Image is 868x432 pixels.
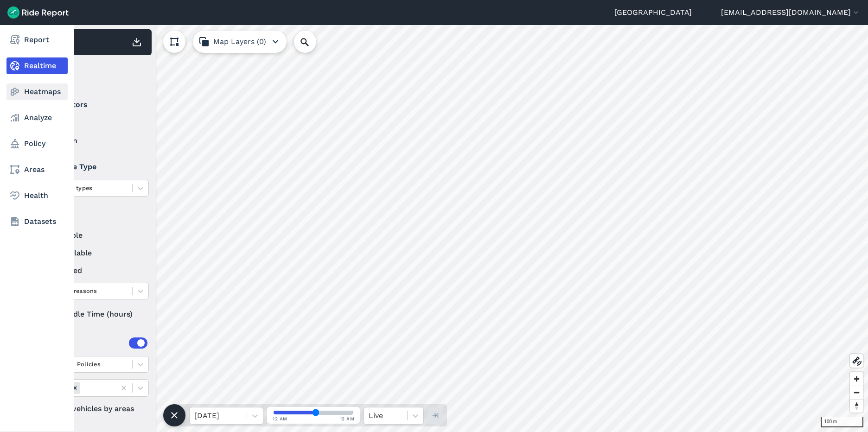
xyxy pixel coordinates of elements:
[850,399,863,413] button: Reset bearing to north
[821,417,863,427] div: 100 m
[6,83,68,100] a: Heatmaps
[340,415,355,422] span: 12 AM
[6,32,68,48] a: Report
[38,118,149,129] label: Lime
[6,213,68,230] a: Datasets
[294,31,331,53] input: Search Location or Vehicles
[7,6,69,19] img: Ride Report
[34,59,152,88] div: Filter
[6,187,68,204] a: Health
[38,306,149,323] div: Idle Time (hours)
[850,372,863,386] button: Zoom in
[38,135,149,146] label: Neuron
[193,31,287,53] button: Map Layers (0)
[38,248,149,259] label: unavailable
[6,109,68,126] a: Analyze
[38,330,147,356] summary: Areas
[70,382,80,394] div: Remove Areas (7)
[38,92,147,118] summary: Operators
[6,57,68,74] a: Realtime
[721,7,861,18] button: [EMAIL_ADDRESS][DOMAIN_NAME]
[38,230,149,241] label: available
[6,135,68,152] a: Policy
[38,204,147,230] summary: Status
[38,265,149,276] label: reserved
[30,25,868,432] canvas: Map
[38,403,149,414] label: Filter vehicles by areas
[614,7,692,18] a: [GEOGRAPHIC_DATA]
[38,154,147,180] summary: Vehicle Type
[850,386,863,399] button: Zoom out
[273,415,287,422] span: 12 AM
[50,337,147,349] div: Areas
[6,161,68,178] a: Areas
